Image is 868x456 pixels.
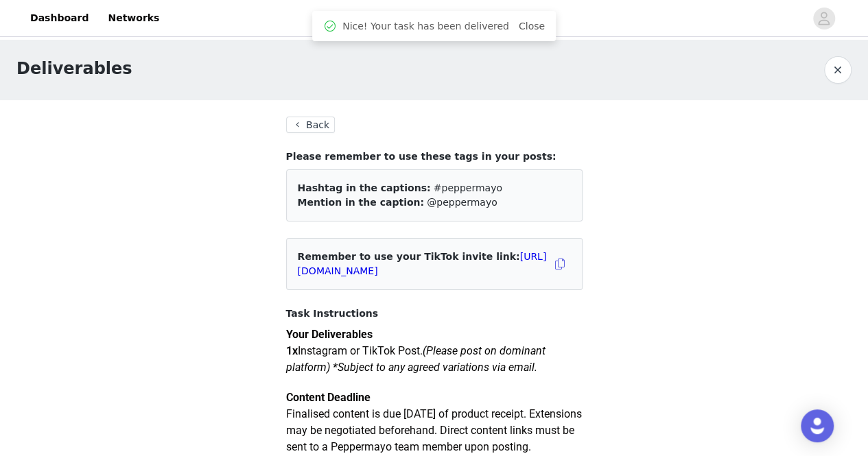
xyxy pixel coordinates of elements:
strong: Your Deliverables [286,328,373,341]
h4: Please remember to use these tags in your posts: [286,149,583,164]
strong: 1x [286,344,298,357]
a: Dashboard [22,3,97,34]
a: Close [519,21,545,32]
span: Instagram or TikTok Post. [286,344,423,357]
span: #peppermayo [434,182,502,193]
span: Mention in the caption: [298,197,424,208]
strong: Content Deadline [286,391,371,404]
em: (Please post on dominant platform) *Subject to any agreed variations via email. [286,344,546,374]
span: Nice! Your task has been delivered [342,19,509,34]
div: Open Intercom Messenger [801,409,834,442]
a: Networks [99,3,167,34]
span: Finalised content is due [DATE] of product receipt. Extensions may be negotiated beforehand. Dire... [286,407,582,453]
h1: Deliverables [16,56,132,81]
button: Back [286,117,336,133]
span: Remember to use your TikTok invite link: [298,251,547,276]
span: Hashtag in the captions: [298,182,431,193]
span: @peppermayo [427,197,497,208]
div: avatar [817,8,830,29]
h4: Task Instructions [286,307,583,321]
